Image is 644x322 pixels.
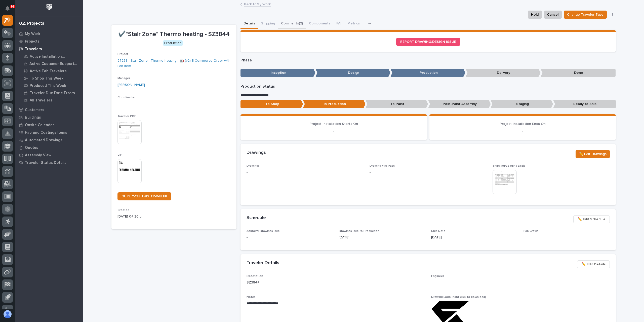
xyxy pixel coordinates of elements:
button: Notifications [2,3,13,14]
span: Approval Drawings Due [247,230,280,233]
p: Design [315,69,390,77]
a: Traveler Status Details [15,159,83,166]
button: Metrics [344,19,363,29]
p: Projects [25,39,39,44]
span: Traveler PDF [117,115,136,118]
p: Production [390,69,465,77]
span: Drawing File Path [370,164,395,167]
span: Created [117,209,129,212]
a: All Travelers [19,97,83,104]
a: Active Customer Support Travelers [19,60,83,67]
p: Staging [491,100,553,108]
p: [DATE] [431,235,517,240]
p: [DATE] [339,235,425,240]
button: Change Traveler Type [564,11,607,19]
span: REPORT DRAWING/DESIGN ISSUE [400,40,456,44]
span: ✏️ Edit Details [581,261,606,267]
a: Produced This Week [19,82,83,89]
p: Active Fab Travelers [30,69,67,74]
p: To Paint [366,100,428,108]
a: Automated Drawings [15,136,83,144]
p: To Shop [240,100,303,108]
a: Active Installation Travelers [19,53,83,60]
button: Comments (2) [278,19,306,29]
p: All Travelers [30,98,52,103]
span: Drawings Due to Production [339,230,379,233]
span: Change Traveler Type [567,12,603,18]
p: - [247,235,333,240]
p: ✔️*Stair Zone* Thermo heating - SZ3844 [117,31,230,38]
p: Inception [240,69,315,77]
p: - [247,128,421,134]
p: - [247,170,364,175]
button: users-avatar [2,309,13,319]
p: - [435,128,610,134]
p: 98 [11,5,14,8]
button: Details [240,19,258,29]
span: Project Installation Ends On [500,122,546,126]
a: Back toMy Work [244,1,271,7]
a: Customers [15,106,83,114]
h2: Traveler Details [247,260,279,266]
button: ✏️ Edit Schedule [573,215,610,223]
a: Assembly View [15,151,83,159]
p: Ready to Ship [553,100,616,108]
span: DUPLICATE THIS TRAVELER [122,195,167,198]
button: Shipping [258,19,278,29]
button: ✏️ Edit Drawings [576,150,610,158]
span: ✏️ Edit Schedule [578,216,606,222]
p: Phase [240,58,616,63]
span: Project Installation Starts On [309,122,358,126]
a: Projects [15,38,83,45]
p: Traveler Due Date Errors [30,91,75,95]
p: To Shop This Week [30,76,63,81]
p: - [370,170,371,175]
p: Delivery [466,69,541,77]
p: Quotes [25,146,38,150]
span: Shipping/Loading List(s) [493,164,527,167]
span: Engineer [431,275,444,278]
p: Travelers [25,47,42,51]
span: Drawing Logo (right-click to download) [431,296,486,299]
button: Components [306,19,333,29]
a: Quotes [15,144,83,151]
p: Assembly View [25,153,51,158]
span: Ship Date [431,230,446,233]
a: To Shop This Week [19,75,83,82]
p: Post-Paint Assembly [428,100,491,108]
button: Hold [528,11,542,19]
p: [DATE] 04:20 pm [117,214,230,219]
p: - [117,101,230,106]
a: 27238 - Stair Zone - Thermo heating - 🤖 (v2) E-Commerce Order with Fab Item [117,58,230,69]
a: Buildings [15,114,83,121]
p: Automated Drawings [25,138,62,142]
p: My Work [25,32,40,36]
p: Onsite Calendar [25,123,54,127]
span: Description [247,275,263,278]
img: Workspace Logo [45,3,54,12]
a: Travelers [15,45,83,53]
a: My Work [15,30,83,38]
a: REPORT DRAWING/DESIGN ISSUE [396,38,460,46]
span: Manager [117,77,130,80]
a: [PERSON_NAME] [117,82,145,88]
button: Cancel [544,11,562,19]
p: Active Installation Travelers [30,54,79,59]
p: Traveler Status Details [25,161,66,165]
span: Coordinator [117,96,135,99]
p: Production Status [240,84,616,89]
p: Customers [25,108,44,112]
span: VIP [117,154,122,157]
button: ✏️ Edit Details [577,260,610,268]
h2: Schedule [247,215,266,221]
span: Hold [531,12,539,18]
h2: Drawings [247,150,266,156]
span: ✏️ Edit Drawings [579,151,607,157]
span: Cancel [547,12,558,18]
a: Onsite Calendar [15,121,83,129]
a: DUPLICATE THIS TRAVELER [117,192,171,200]
span: Project [117,53,128,56]
p: In Production [303,100,366,108]
div: 02. Projects [19,21,44,26]
p: Buildings [25,115,41,120]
